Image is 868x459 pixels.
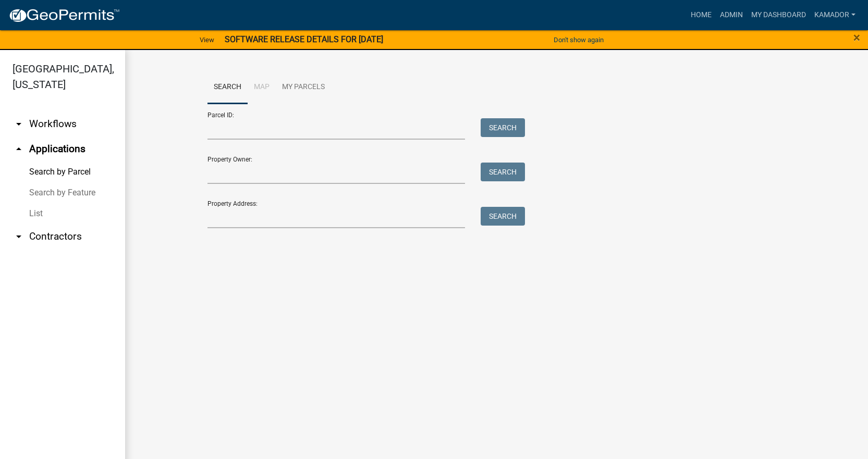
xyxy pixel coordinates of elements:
i: arrow_drop_up [13,143,25,155]
strong: SOFTWARE RELEASE DETAILS FOR [DATE] [225,34,383,44]
a: Admin [716,5,747,25]
button: Don't show again [549,31,608,48]
a: Search [207,71,248,104]
button: Close [853,31,860,44]
button: Search [481,207,525,226]
a: My Dashboard [747,5,810,25]
a: View [195,31,218,48]
button: Search [481,163,525,181]
a: My Parcels [276,71,331,104]
i: arrow_drop_down [13,230,25,243]
a: Kamador [810,5,860,25]
a: Home [687,5,716,25]
button: Search [481,118,525,137]
span: × [853,30,860,45]
i: arrow_drop_down [13,118,25,130]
